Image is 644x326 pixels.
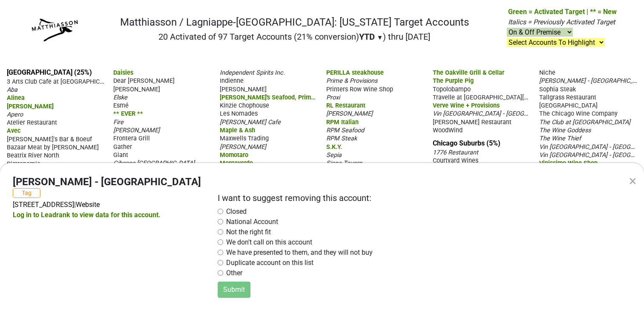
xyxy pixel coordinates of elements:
[226,217,278,227] label: National Account
[226,237,312,247] label: We don't call on this account
[226,268,242,278] label: Other
[629,171,636,191] div: ×
[13,176,201,188] h4: [PERSON_NAME] - [GEOGRAPHIC_DATA]
[226,227,271,237] label: Not the right fit
[74,201,76,209] span: |
[13,211,161,219] a: Log in to Leadrank to view data for this account.
[13,188,40,198] button: Tag
[226,207,247,217] label: Closed
[218,282,250,298] button: Submit
[226,258,313,268] label: Duplicate account on this list
[76,201,100,209] a: Website
[218,193,615,203] h2: I want to suggest removing this account:
[226,247,373,258] label: We have presented to them, and they will not buy
[13,201,74,209] a: [STREET_ADDRESS]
